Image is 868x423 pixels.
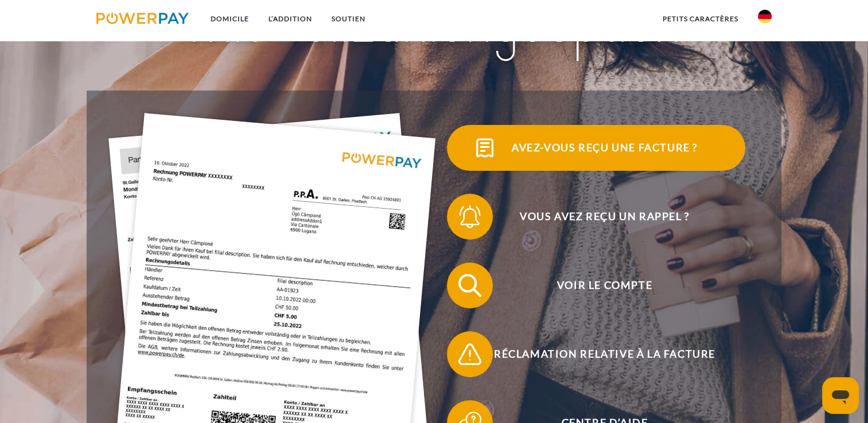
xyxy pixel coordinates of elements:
a: L’ADDITION [259,9,322,29]
button: Réclamation relative à la facture [447,331,745,377]
img: qb_bell.svg [456,202,484,231]
a: SOUTIEN [322,9,375,29]
iframe: Schaltfläche zum Öffnen des Messaging-Fensters [822,377,859,414]
img: de [758,10,772,23]
img: qb_bill.svg [470,134,499,162]
button: Voir le compte [447,263,745,308]
img: qb_search.svg [456,271,484,300]
a: Domicile [201,9,259,29]
span: Réclamation relative à la facture [464,331,745,377]
span: Voir le compte [464,263,745,308]
span: Avez-vous reçu une facture ? [464,125,745,171]
button: Avez-vous reçu une facture ? [447,125,745,171]
img: logo-powerpay.svg [96,13,189,24]
a: Petits caractères [653,9,748,29]
span: Vous avez reçu un rappel ? [464,194,745,240]
button: Vous avez reçu un rappel ? [447,194,745,240]
img: qb_warning.svg [456,340,484,369]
